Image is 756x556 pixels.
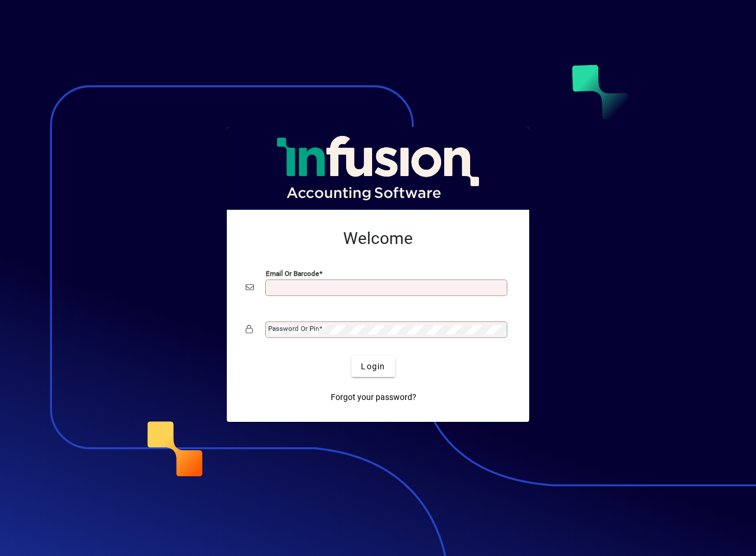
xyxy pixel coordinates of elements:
[246,229,510,249] h2: Welcome
[351,356,395,377] button: Login
[326,386,421,408] a: Forgot your password?
[331,391,416,404] span: Forgot your password?
[268,324,319,333] mat-label: Password or Pin
[266,269,319,278] mat-label: Email or Barcode
[361,360,385,373] span: Login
